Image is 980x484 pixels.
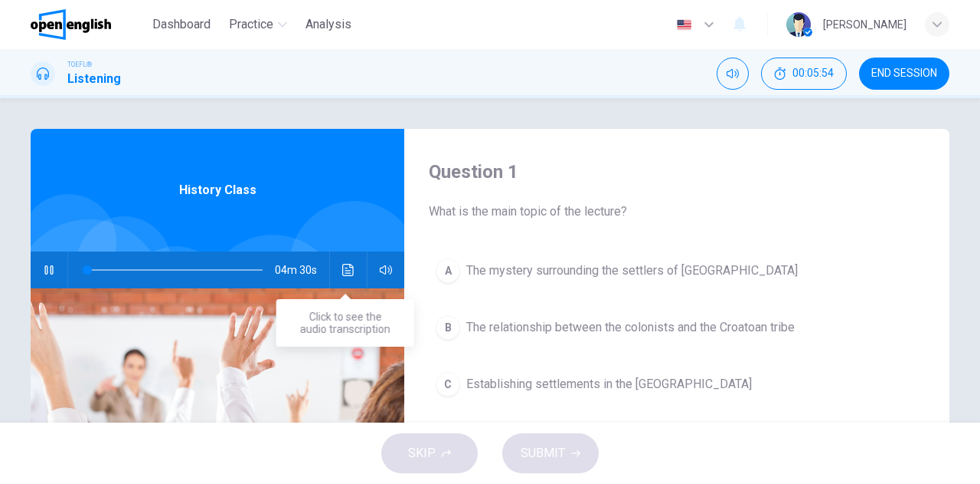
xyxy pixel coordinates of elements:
span: History Class [179,181,256,199]
div: A [436,258,460,283]
div: B [436,315,460,340]
div: [PERSON_NAME] [823,15,906,34]
span: Practice [229,15,273,34]
button: Click to see the audio transcription [336,252,361,288]
img: OpenEnglish logo [31,9,111,40]
button: DThe history of [GEOGRAPHIC_DATA] [429,422,925,460]
button: BThe relationship between the colonists and the Croatoan tribe [429,308,925,347]
span: TOEFL® [67,59,92,70]
span: The relationship between the colonists and the Croatoan tribe [466,318,795,337]
span: 00:05:54 [792,67,834,80]
button: Analysis [299,11,358,38]
button: 00:05:54 [761,58,847,90]
div: Click to see the audio transcription [276,299,414,347]
span: Analysis [305,15,351,34]
a: OpenEnglish logo [31,9,146,40]
img: Profile picture [786,12,811,37]
span: Establishing settlements in the [GEOGRAPHIC_DATA] [466,375,752,393]
h1: Listening [67,70,121,88]
span: END SESSION [871,67,937,80]
div: Mute [717,58,749,90]
button: Dashboard [146,11,217,38]
span: The mystery surrounding the settlers of [GEOGRAPHIC_DATA] [466,262,798,280]
div: Hide [761,58,847,90]
button: END SESSION [859,58,949,90]
span: Dashboard [152,15,211,34]
img: en [675,19,694,31]
button: AThe mystery surrounding the settlers of [GEOGRAPHIC_DATA] [429,252,925,290]
button: Practice [223,11,293,38]
button: CEstablishing settlements in the [GEOGRAPHIC_DATA] [429,365,925,403]
div: C [436,372,460,397]
span: What is the main topic of the lecture? [429,202,925,221]
span: 04m 30s [275,252,329,288]
h4: Question 1 [429,160,925,184]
